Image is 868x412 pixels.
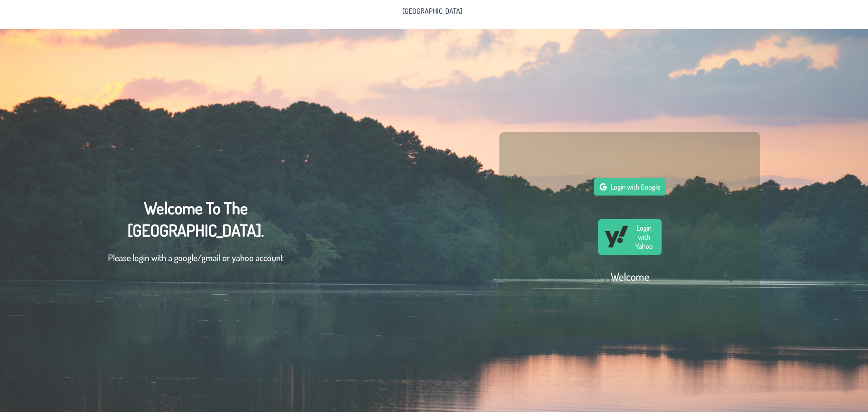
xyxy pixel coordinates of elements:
div: Welcome To The [GEOGRAPHIC_DATA]. [108,197,283,273]
h2: Welcome [611,269,649,283]
span: Login with Google [611,182,660,191]
span: Login with Yahoo [632,223,656,251]
button: Login with Google [594,178,666,196]
button: Login with Yahoo [598,219,662,255]
span: [GEOGRAPHIC_DATA] [402,7,462,15]
a: [GEOGRAPHIC_DATA] [397,4,468,18]
p: Please login with a google/gmail or yahoo account [108,251,283,264]
li: Pine Lake Park [397,4,468,18]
